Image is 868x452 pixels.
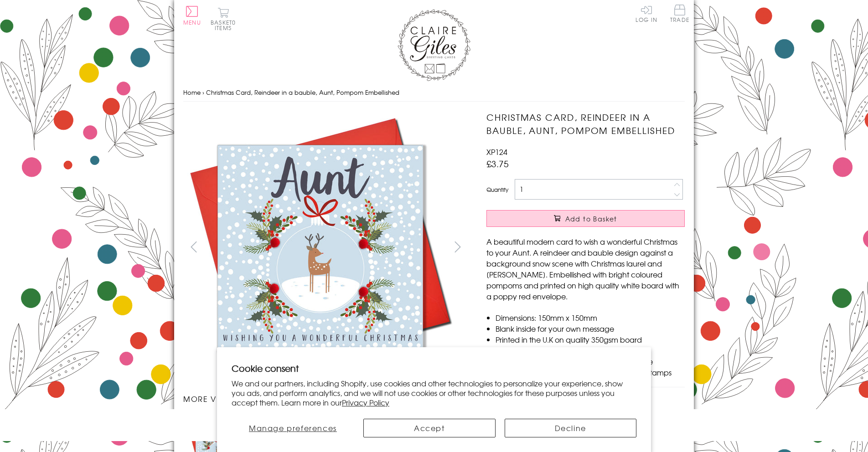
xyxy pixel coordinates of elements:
li: Comes wrapped in Compostable bag [496,345,685,356]
p: A beautiful modern card to wish a wonderful Christmas to your Aunt. A reindeer and bauble design ... [486,236,685,302]
button: prev [183,236,204,257]
nav: breadcrumbs [183,83,685,102]
img: Christmas Card, Reindeer in a bauble, Aunt, Pompom Embellished [183,111,457,384]
a: Home [183,88,201,97]
span: Trade [670,5,689,22]
span: XP124 [486,146,507,157]
span: › [202,88,204,97]
button: Accept [363,419,496,437]
h2: Cookie consent [232,362,636,375]
button: next [448,236,468,257]
span: Add to Basket [565,214,617,223]
span: £3.75 [486,157,509,170]
label: Quantity [486,185,508,194]
a: Trade [670,5,689,24]
button: Menu [183,6,201,25]
span: 0 items [215,18,236,32]
a: Log In [635,5,657,22]
button: Add to Basket [486,210,685,227]
h3: More views [183,393,468,404]
h1: Christmas Card, Reindeer in a bauble, Aunt, Pompom Embellished [486,111,685,137]
span: Manage preferences [249,422,337,433]
img: Christmas Card, Reindeer in a bauble, Aunt, Pompom Embellished [468,111,742,384]
button: Manage preferences [232,419,354,437]
p: We and our partners, including Shopify, use cookies and other technologies to personalize your ex... [232,379,636,407]
button: Decline [505,419,637,437]
a: Privacy Policy [342,397,389,408]
li: Blank inside for your own message [496,323,685,334]
li: Printed in the U.K on quality 350gsm board [496,334,685,345]
img: Claire Giles Greetings Cards [398,9,470,81]
span: Christmas Card, Reindeer in a bauble, Aunt, Pompom Embellished [206,88,399,97]
button: Basket0 items [211,7,236,31]
span: Menu [183,18,201,26]
li: Dimensions: 150mm x 150mm [496,312,685,323]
